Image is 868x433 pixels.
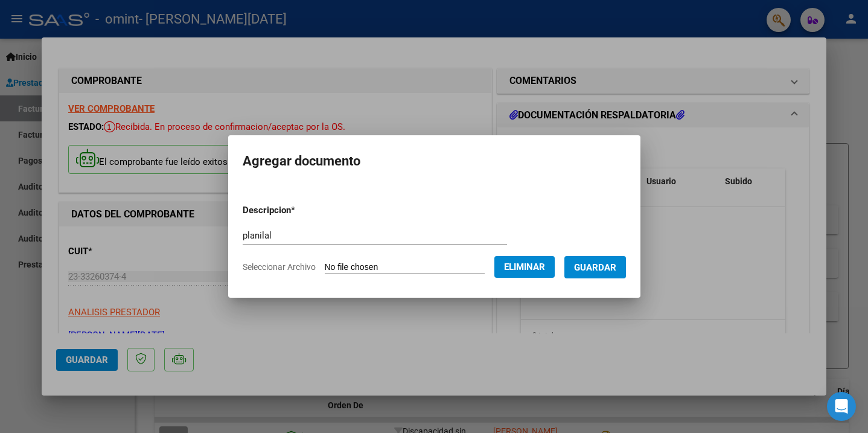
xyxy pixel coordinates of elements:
div: Open Intercom Messenger [827,392,856,421]
span: Seleccionar Archivo [243,262,316,272]
button: Guardar [564,256,626,278]
span: Guardar [574,262,616,273]
h2: Agregar documento [243,150,626,173]
p: Descripcion [243,204,358,217]
button: Eliminar [494,256,555,278]
span: Eliminar [504,261,545,272]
